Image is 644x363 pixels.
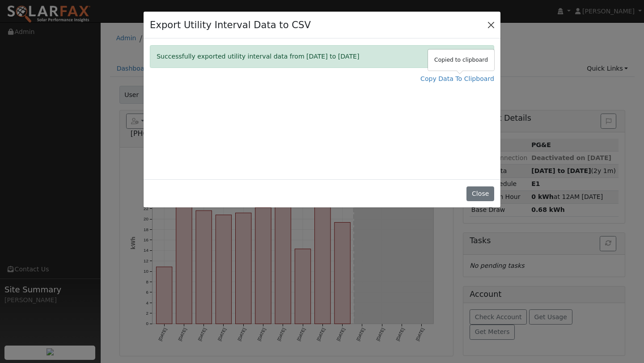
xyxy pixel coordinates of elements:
button: Close [475,46,494,68]
h4: Export Utility Interval Data to CSV [150,18,311,32]
div: Copied to clipboard [428,50,494,71]
button: Close [466,186,494,202]
a: Copy Data To Clipboard [420,74,494,84]
div: Successfully exported utility interval data from [DATE] to [DATE] [150,45,494,68]
button: Close [485,18,497,31]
